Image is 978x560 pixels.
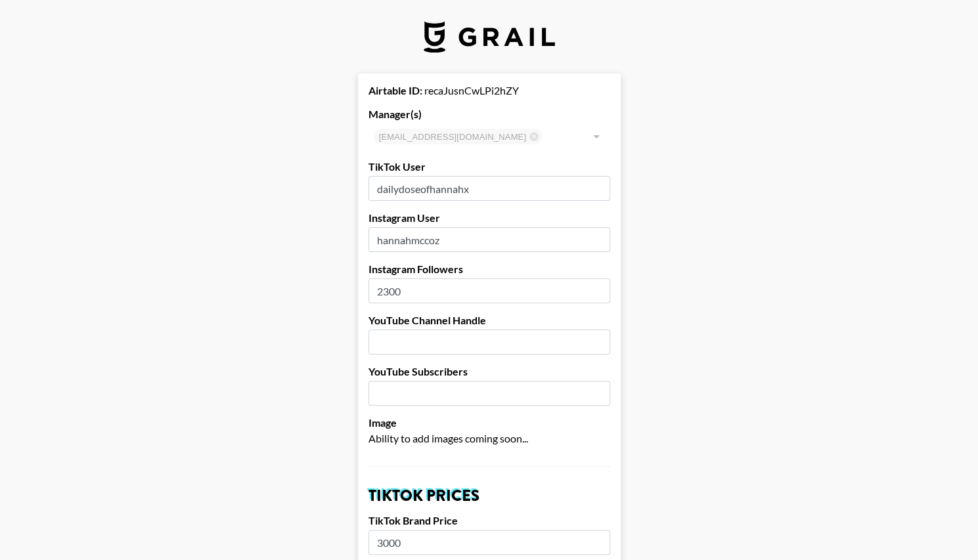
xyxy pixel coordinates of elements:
label: YouTube Subscribers [368,365,610,378]
div: recaJusnCwLPi2hZY [368,84,610,97]
label: Instagram User [368,211,610,225]
label: TikTok User [368,160,610,173]
img: Grail Talent Logo [424,21,555,53]
span: Ability to add images coming soon... [368,432,528,444]
label: TikTok Brand Price [368,514,610,527]
label: YouTube Channel Handle [368,314,610,327]
label: Image [368,416,610,429]
strong: Airtable ID: [368,84,422,97]
label: Instagram Followers [368,263,610,276]
h2: TikTok Prices [368,488,610,504]
label: Manager(s) [368,108,610,121]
